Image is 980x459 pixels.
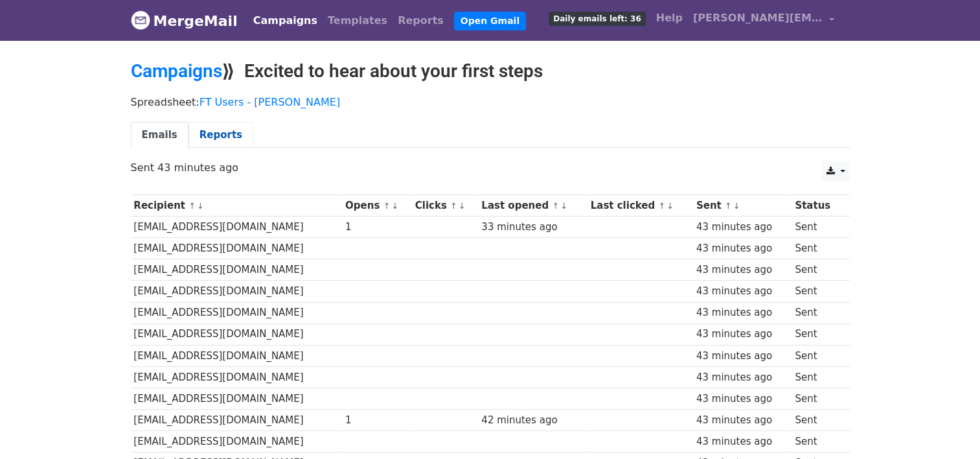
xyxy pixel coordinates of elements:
[792,388,841,409] td: Sent
[248,8,323,34] a: Campaigns
[383,201,391,211] a: ↑
[131,388,343,409] td: [EMAIL_ADDRESS][DOMAIN_NAME]
[552,201,559,211] a: ↑
[696,220,789,235] div: 43 minutes ago
[188,122,253,148] a: Reports
[792,195,841,217] th: Status
[131,7,238,34] a: MergeMail
[131,195,343,217] th: Recipient
[792,238,841,259] td: Sent
[792,281,841,302] td: Sent
[651,5,688,31] a: Help
[667,201,674,211] a: ↓
[393,8,449,34] a: Reports
[412,195,479,217] th: Clicks
[915,397,980,459] iframe: Chat Widget
[792,431,841,453] td: Sent
[323,8,393,34] a: Templates
[131,95,850,109] p: Spreadsheet:
[792,345,841,366] td: Sent
[131,217,343,238] td: [EMAIL_ADDRESS][DOMAIN_NAME]
[792,410,841,431] td: Sent
[131,161,850,174] p: Sent 43 minutes ago
[342,195,412,217] th: Opens
[199,96,340,108] a: FT Users - [PERSON_NAME]
[792,324,841,345] td: Sent
[696,327,789,342] div: 43 minutes ago
[792,259,841,281] td: Sent
[733,201,740,211] a: ↓
[696,349,789,364] div: 43 minutes ago
[792,302,841,324] td: Sent
[131,259,343,281] td: [EMAIL_ADDRESS][DOMAIN_NAME]
[792,217,841,238] td: Sent
[543,5,650,31] a: Daily emails left: 36
[345,220,409,235] div: 1
[696,434,789,449] div: 43 minutes ago
[450,201,457,211] a: ↑
[696,241,789,256] div: 43 minutes ago
[131,324,343,345] td: [EMAIL_ADDRESS][DOMAIN_NAME]
[693,195,792,217] th: Sent
[131,60,222,82] a: Campaigns
[696,392,789,406] div: 43 minutes ago
[345,413,409,428] div: 1
[696,305,789,320] div: 43 minutes ago
[131,10,150,30] img: MergeMail logo
[693,10,823,26] span: [PERSON_NAME][EMAIL_ADDRESS]
[696,284,789,299] div: 43 minutes ago
[197,201,204,211] a: ↓
[587,195,693,217] th: Last clicked
[481,220,584,235] div: 33 minutes ago
[696,263,789,277] div: 43 minutes ago
[688,5,839,36] a: [PERSON_NAME][EMAIL_ADDRESS]
[478,195,587,217] th: Last opened
[131,302,343,324] td: [EMAIL_ADDRESS][DOMAIN_NAME]
[696,413,789,428] div: 43 minutes ago
[131,366,343,388] td: [EMAIL_ADDRESS][DOMAIN_NAME]
[131,281,343,302] td: [EMAIL_ADDRESS][DOMAIN_NAME]
[481,413,584,428] div: 42 minutes ago
[391,201,398,211] a: ↓
[549,12,645,26] span: Daily emails left: 36
[725,201,732,211] a: ↑
[131,238,343,259] td: [EMAIL_ADDRESS][DOMAIN_NAME]
[696,370,789,385] div: 43 minutes ago
[131,345,343,366] td: [EMAIL_ADDRESS][DOMAIN_NAME]
[131,431,343,453] td: [EMAIL_ADDRESS][DOMAIN_NAME]
[459,201,466,211] a: ↓
[188,201,196,211] a: ↑
[131,122,188,148] a: Emails
[454,12,526,30] a: Open Gmail
[658,201,665,211] a: ↑
[560,201,567,211] a: ↓
[131,60,850,82] h2: ⟫ Excited to hear about your first steps
[131,410,343,431] td: [EMAIL_ADDRESS][DOMAIN_NAME]
[792,366,841,388] td: Sent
